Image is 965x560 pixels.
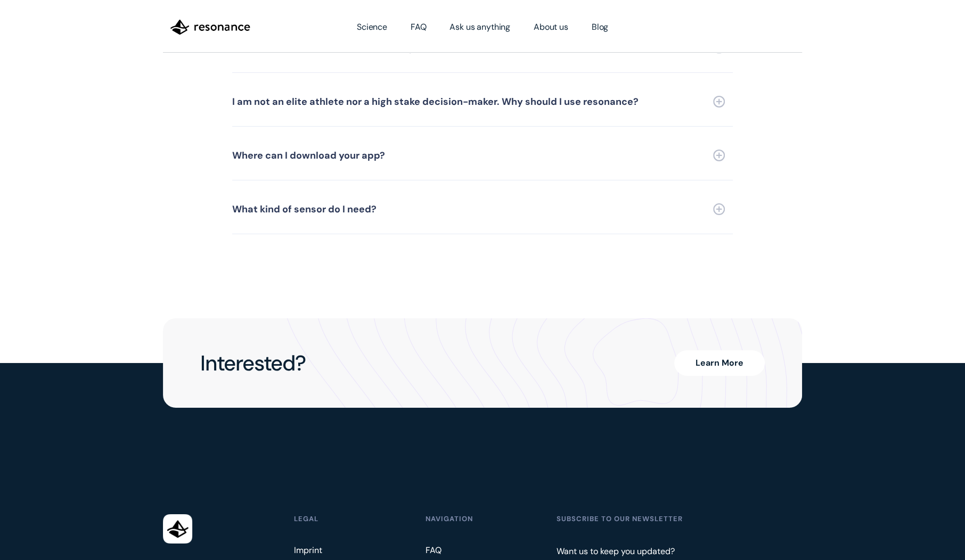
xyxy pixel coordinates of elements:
div: Where can I download your app? [232,151,385,160]
div: SUBSCRIBE TO OUR NEWSLETTER [557,514,683,524]
a: Science [345,12,399,42]
a: Blog [580,12,620,42]
div: I am not an elite athlete nor a high stake decision-maker. Why should I use resonance? [232,97,639,106]
a: FAQ [426,542,445,559]
a: I am not an elite athlete nor a high stake decision-maker. Why should I use resonance? [232,77,733,127]
a: Imprint [294,542,325,559]
a: About us [522,12,580,42]
img: Expand FAQ section [713,96,725,108]
a: FAQ [399,12,438,42]
a: Where can I download your app? [232,131,733,180]
a: Learn More [674,350,765,376]
img: Expand FAQ section [713,150,725,161]
div: Legal [294,514,318,524]
a: What kind of sensor do I need? [232,185,733,234]
a: home [163,11,258,44]
a: Ask us anything [438,12,522,42]
div: Navigation [426,514,473,524]
h2: Interested? [200,351,306,375]
img: Expand FAQ section [713,203,725,215]
div: What kind of sensor do I need? [232,204,377,214]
